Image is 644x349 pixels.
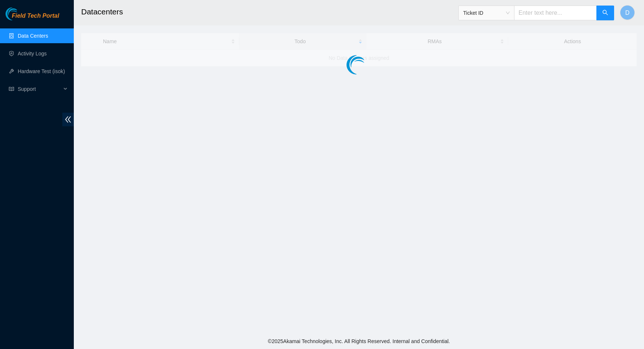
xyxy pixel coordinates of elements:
span: Field Tech Portal [12,13,59,20]
span: Ticket ID [463,7,510,18]
span: double-left [62,113,74,126]
button: search [596,6,614,20]
a: Data Centers [18,33,48,39]
input: Enter text here... [514,6,597,20]
footer: © 2025 Akamai Technologies, Inc. All Rights Reserved. Internal and Confidential. [74,333,644,349]
span: search [602,10,608,17]
a: Hardware Test (isok) [18,68,65,74]
span: Support [18,82,61,96]
a: Activity Logs [18,51,47,57]
button: D [620,5,635,20]
a: Akamai TechnologiesField Tech Portal [6,13,59,23]
img: Akamai Technologies [6,7,37,20]
span: D [625,8,630,17]
span: read [9,86,14,92]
